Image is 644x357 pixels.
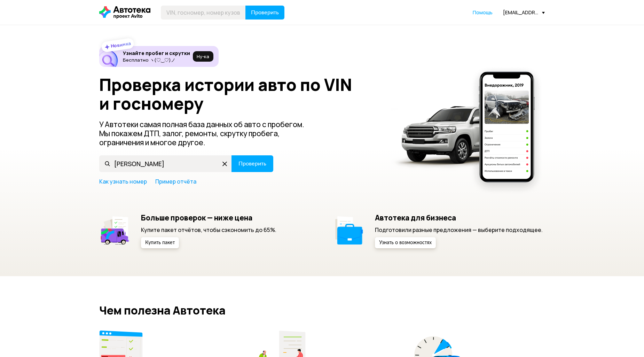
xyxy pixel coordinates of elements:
[99,75,382,113] h1: Проверка истории авто по VIN и госномеру
[375,226,543,234] p: Подготовили разные предложения — выберите подходящее.
[123,50,190,56] h6: Узнайте пробег и скрутки
[375,237,436,248] button: Узнать о возможностях
[161,6,246,20] input: VIN, госномер, номер кузова
[110,40,132,49] strong: Новинка
[99,120,316,147] p: У Автотеки самая полная база данных об авто с пробегом. Мы покажем ДТП, залог, ремонты, скрутку п...
[379,240,432,245] span: Узнать о возможностях
[245,6,284,20] button: Проверить
[251,10,279,15] span: Проверить
[141,237,179,248] button: Купить пакет
[155,178,196,185] a: Пример отчёта
[141,213,276,222] h5: Больше проверок — ниже цена
[99,178,147,185] a: Как узнать номер
[473,9,493,16] a: Помощь
[145,240,175,245] span: Купить пакет
[99,304,545,317] h2: Чем полезна Автотека
[473,9,493,16] span: Помощь
[99,155,232,172] input: VIN, госномер, номер кузова
[197,54,209,59] span: Ну‑ка
[231,155,273,172] button: Проверить
[503,9,545,16] div: [EMAIL_ADDRESS][DOMAIN_NAME]
[123,57,190,63] p: Бесплатно ヽ(♡‿♡)ノ
[375,213,543,222] h5: Автотека для бизнеса
[141,226,276,234] p: Купите пакет отчётов, чтобы сэкономить до 65%.
[238,161,266,166] span: Проверить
